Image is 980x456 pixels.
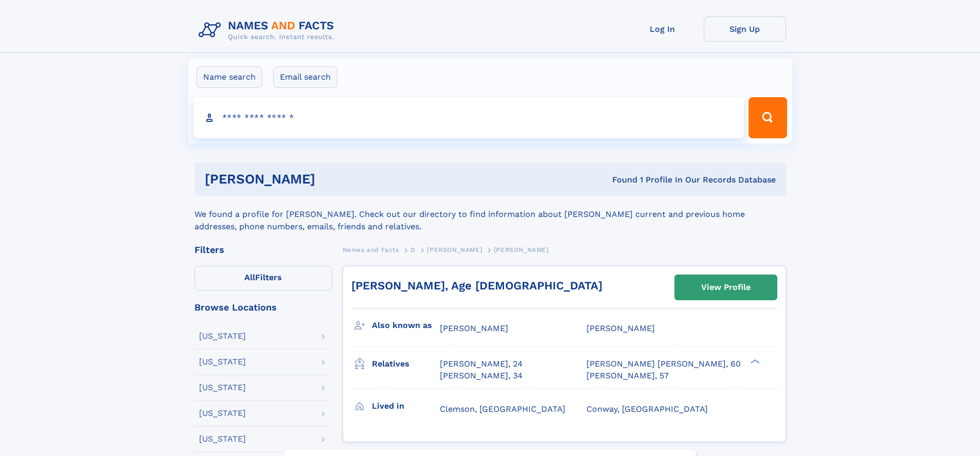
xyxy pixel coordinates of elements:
span: [PERSON_NAME] [586,323,655,333]
label: Filters [194,266,332,290]
a: [PERSON_NAME], 24 [440,358,523,370]
a: Sign Up [704,16,786,42]
a: Names and Facts [343,243,399,256]
input: search input [193,97,744,138]
div: Browse Locations [194,303,332,312]
div: We found a profile for [PERSON_NAME]. Check out our directory to find information about [PERSON_N... [194,196,786,233]
button: Search Button [749,97,787,138]
a: [PERSON_NAME] [427,243,482,256]
h3: Relatives [372,355,440,373]
label: Name search [197,66,262,88]
h1: [PERSON_NAME] [205,173,464,186]
h3: Also known as [372,317,440,334]
div: [US_STATE] [199,358,246,366]
a: [PERSON_NAME] [PERSON_NAME], 60 [586,358,741,370]
div: [US_STATE] [199,435,246,443]
h3: Lived in [372,397,440,415]
div: ❯ [748,358,760,365]
a: D [411,243,416,256]
label: Email search [273,66,337,88]
a: [PERSON_NAME], 34 [440,370,523,381]
span: Clemson, [GEOGRAPHIC_DATA] [440,404,565,414]
a: Log In [621,16,704,42]
div: Found 1 Profile In Our Records Database [464,174,776,186]
div: [US_STATE] [199,409,246,417]
div: [US_STATE] [199,384,246,392]
div: Filters [194,245,332,254]
span: [PERSON_NAME] [427,246,482,253]
span: D [411,246,416,253]
span: [PERSON_NAME] [440,323,508,333]
span: [PERSON_NAME] [494,246,549,253]
div: [US_STATE] [199,332,246,340]
div: View Profile [701,276,751,299]
span: All [244,272,255,282]
a: [PERSON_NAME], Age [DEMOGRAPHIC_DATA] [351,279,602,292]
span: Conway, [GEOGRAPHIC_DATA] [586,404,708,414]
a: View Profile [675,275,777,300]
img: Logo Names and Facts [194,16,343,44]
a: [PERSON_NAME], 57 [586,370,669,381]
